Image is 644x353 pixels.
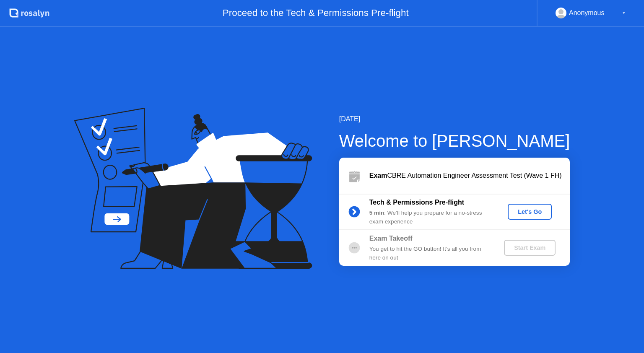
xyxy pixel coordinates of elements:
[369,210,384,216] b: 5 min
[369,245,490,262] div: You get to hit the GO button! It’s all you from here on out
[569,8,605,18] div: Anonymous
[369,235,413,242] b: Exam Takeoff
[369,171,570,181] div: CBRE Automation Engineer Assessment Test (Wave 1 FH)
[369,172,387,179] b: Exam
[622,8,626,18] div: ▼
[369,199,464,206] b: Tech & Permissions Pre-flight
[369,209,490,226] div: : We’ll help you prepare for a no-stress exam experience
[511,208,548,215] div: Let's Go
[507,244,552,251] div: Start Exam
[339,114,570,124] div: [DATE]
[508,204,552,220] button: Let's Go
[504,240,556,256] button: Start Exam
[339,128,570,153] div: Welcome to [PERSON_NAME]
